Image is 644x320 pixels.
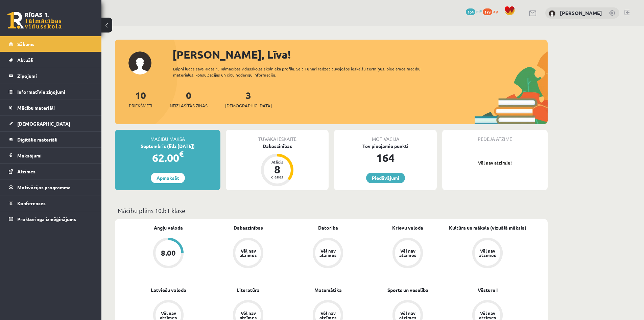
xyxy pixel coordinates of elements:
[9,68,93,84] a: Ziņojumi
[154,224,183,231] a: Angļu valoda
[17,68,93,84] legend: Ziņojumi
[225,102,272,109] span: [DEMOGRAPHIC_DATA]
[17,84,93,100] legend: Informatīvie ziņojumi
[17,184,71,190] span: Motivācijas programma
[466,8,482,14] a: 164 mP
[151,173,185,183] a: Apmaksāt
[368,238,448,270] a: Vēl nav atzīmes
[239,249,258,257] div: Vēl nav atzīmes
[398,311,417,320] div: Vēl nav atzīmes
[115,150,220,166] div: 62.00
[172,46,548,63] div: [PERSON_NAME], Līva!
[226,143,329,150] div: Dabaszinības
[170,102,208,109] span: Neizlasītās ziņas
[334,143,437,150] div: Tev pieejamie punkti
[179,149,184,159] span: €
[9,179,93,195] a: Motivācijas programma
[17,216,76,222] span: Proktoringa izmēģinājums
[129,89,152,109] a: 10Priekšmeti
[392,224,423,231] a: Krievu valoda
[9,116,93,131] a: [DEMOGRAPHIC_DATA]
[334,150,437,166] div: 164
[9,148,93,163] a: Maksājumi
[118,206,545,215] p: Mācību plāns 10.b1 klase
[161,249,176,257] div: 8.00
[17,57,33,63] span: Aktuāli
[17,148,93,163] legend: Maksājumi
[17,200,46,206] span: Konferences
[173,66,433,78] div: Laipni lūgts savā Rīgas 1. Tālmācības vidusskolas skolnieka profilā. Šeit Tu vari redzēt tuvojošo...
[334,130,437,143] div: Motivācija
[17,136,57,143] span: Digitālie materiāli
[151,286,186,294] a: Latviešu valoda
[549,10,555,17] img: Līva Krauze
[159,311,178,320] div: Vēl nav atzīmes
[478,286,498,294] a: Vēsture I
[267,175,287,179] div: dienas
[318,311,337,320] div: Vēl nav atzīmes
[237,286,260,294] a: Literatūra
[9,211,93,227] a: Proktoringa izmēģinājums
[267,164,287,175] div: 8
[17,41,34,47] span: Sākums
[560,9,602,16] a: [PERSON_NAME]
[449,224,526,231] a: Kultūra un māksla (vizuālā māksla)
[115,130,220,143] div: Mācību maksa
[17,121,70,127] span: [DEMOGRAPHIC_DATA]
[288,238,368,270] a: Vēl nav atzīmes
[208,238,288,270] a: Vēl nav atzīmes
[318,249,337,257] div: Vēl nav atzīmes
[9,195,93,211] a: Konferences
[9,52,93,68] a: Aktuāli
[129,102,152,109] span: Priekšmeti
[9,164,93,179] a: Atzīmes
[9,84,93,100] a: Informatīvie ziņojumi
[17,168,35,174] span: Atzīmes
[398,249,417,257] div: Vēl nav atzīmes
[318,224,338,231] a: Datorika
[9,132,93,147] a: Digitālie materiāli
[483,8,492,15] span: 179
[9,36,93,52] a: Sākums
[478,249,497,257] div: Vēl nav atzīmes
[476,8,482,14] span: mP
[478,311,497,320] div: Vēl nav atzīmes
[234,224,263,231] a: Dabaszinības
[448,238,527,270] a: Vēl nav atzīmes
[225,89,272,109] a: 3[DEMOGRAPHIC_DATA]
[9,100,93,115] a: Mācību materiāli
[366,173,405,183] a: Piedāvājumi
[483,8,501,14] a: 179 xp
[7,12,62,29] a: Rīgas 1. Tālmācības vidusskola
[493,8,498,14] span: xp
[314,286,342,294] a: Matemātika
[442,130,548,143] div: Pēdējā atzīme
[226,130,329,143] div: Tuvākā ieskaite
[239,311,258,320] div: Vēl nav atzīmes
[226,143,329,187] a: Dabaszinības Atlicis 8 dienas
[128,238,208,270] a: 8.00
[170,89,208,109] a: 0Neizlasītās ziņas
[115,143,220,150] div: Septembris (līdz [DATE])
[446,159,544,166] p: Vēl nav atzīmju!
[267,160,287,164] div: Atlicis
[17,105,55,111] span: Mācību materiāli
[466,8,475,15] span: 164
[387,286,428,294] a: Sports un veselība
